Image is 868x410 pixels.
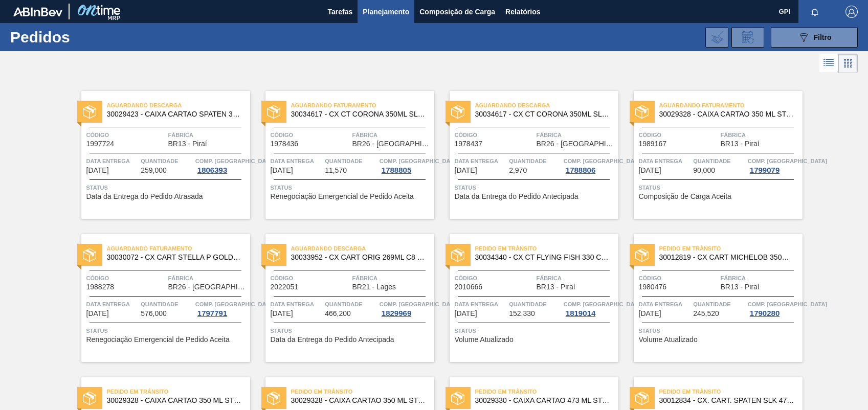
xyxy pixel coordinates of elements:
a: statusAguardando Faturamento30034617 - CX CT CORONA 350ML SLEEK C8 CENTECódigo1978436FábricaBR26 ... [250,91,434,219]
span: 152,330 [509,310,535,317]
div: 1790280 [748,309,782,317]
span: BR26 - Uberlândia [537,140,616,148]
span: Aguardando Descarga [291,243,434,254]
a: statusAguardando Faturamento30030072 - CX CART STELLA P GOLD 330ML C6 298 NIV23Código1988278Fábri... [66,234,250,362]
a: Comp. [GEOGRAPHIC_DATA]1797791 [195,299,248,317]
div: Visão em Lista [819,54,838,73]
span: 11,570 [325,167,347,174]
span: Renegociação Emergencial de Pedido Aceita [86,336,230,344]
span: Status [271,183,432,193]
span: Data entrega [639,156,691,166]
span: BR13 - Piraí [537,283,575,291]
span: 30029328 - CAIXA CARTAO 350 ML STELLA PURE GOLD C08 [291,397,426,404]
span: 30030072 - CX CART STELLA P GOLD 330ML C6 298 NIV23 [107,254,242,261]
span: Quantidade [141,156,193,166]
div: Importar Negociações dos Pedidos [705,27,728,48]
span: Tarefas [327,6,352,18]
a: statusPedido em Trânsito30012819 - CX CART MICHELOB 350ML C8 429 298 GCódigo1980476FábricaBR13 - ... [618,234,803,362]
span: Data entrega [86,156,139,166]
img: status [635,248,649,262]
span: Volume Atualizado [455,336,514,344]
div: 1819014 [564,309,597,317]
span: Planejamento [363,6,409,18]
span: Código [639,130,718,140]
span: Comp. Carga [195,299,275,309]
div: 1797791 [195,309,229,317]
span: Código [271,130,350,140]
span: Aguardando Descarga [107,100,250,110]
span: 30034617 - CX CT CORONA 350ML SLEEK C8 CENTE [475,110,610,118]
div: 1788805 [380,166,413,174]
span: Quantidade [141,299,193,309]
span: Pedido em Trânsito [107,386,250,397]
h1: Pedidos [10,31,160,43]
span: BR26 - Uberlândia [352,140,432,148]
span: BR26 - Uberlândia [168,283,248,291]
span: 19/08/2025 [639,167,661,174]
span: Pedido em Trânsito [659,386,803,397]
img: status [635,105,649,119]
span: Data da Entrega do Pedido Atrasada [86,193,203,200]
span: Quantidade [325,299,377,309]
span: Fábrica [352,130,432,140]
span: Status [86,183,248,193]
span: Comp. Carga [748,156,827,166]
img: status [83,248,96,262]
span: 1989167 [639,140,667,148]
span: Código [639,273,718,283]
span: BR21 - Lages [352,283,396,291]
div: Solicitação de Revisão de Pedidos [731,27,764,48]
span: Composição de Carga Aceita [639,193,731,200]
span: Data entrega [271,156,323,166]
span: 1978437 [455,140,483,148]
img: Logout [845,6,858,18]
span: 30033952 - CX CART ORIG 269ML C8 GPI NIV24 [291,254,426,261]
span: 1980476 [639,283,667,291]
span: Fábrica [352,273,432,283]
span: Comp. Carga [380,299,459,309]
span: Aguardando Descarga [475,100,618,110]
span: Código [455,273,534,283]
span: BR13 - Piraí [168,140,207,148]
span: Relatórios [505,6,540,18]
span: Fábrica [537,130,616,140]
span: 245,520 [693,310,719,317]
span: Quantidade [693,299,745,309]
span: Data entrega [639,299,691,309]
span: Fábrica [168,130,248,140]
img: status [635,392,649,405]
span: Volume Atualizado [639,336,698,344]
img: status [267,105,280,119]
span: 2022051 [271,283,299,291]
span: Aguardando Faturamento [107,243,250,254]
img: status [83,105,96,119]
span: 30012834 - CX. CART. SPATEN SLK 473ML C12 429 [659,397,794,404]
span: 30029423 - CAIXA CARTAO SPATEN 330 C6 429 [107,110,242,118]
span: Aguardando Faturamento [291,100,434,110]
span: Código [455,130,534,140]
span: Código [86,273,166,283]
span: 1997724 [86,140,115,148]
img: status [267,392,280,405]
a: Comp. [GEOGRAPHIC_DATA]1829969 [380,299,432,317]
span: Comp. Carga [380,156,459,166]
div: 1799079 [748,166,782,174]
a: Comp. [GEOGRAPHIC_DATA]1788806 [564,156,616,174]
span: Pedido em Trânsito [659,243,803,254]
span: 04/08/2025 [86,167,109,174]
span: 90,000 [693,167,715,174]
span: Filtro [814,33,832,41]
span: Data entrega [271,299,323,309]
span: 259,000 [141,167,167,174]
span: 466,200 [325,310,351,317]
span: Data entrega [455,156,507,166]
span: 11/08/2025 [271,167,293,174]
span: Comp. Carga [195,156,275,166]
span: 05/09/2025 [639,310,661,317]
a: Comp. [GEOGRAPHIC_DATA]1788805 [380,156,432,174]
span: Quantidade [509,299,561,309]
span: Quantidade [693,156,745,166]
span: Data da Entrega do Pedido Antecipada [455,193,578,200]
div: Visão em Cards [838,54,858,73]
span: Fábrica [537,273,616,283]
